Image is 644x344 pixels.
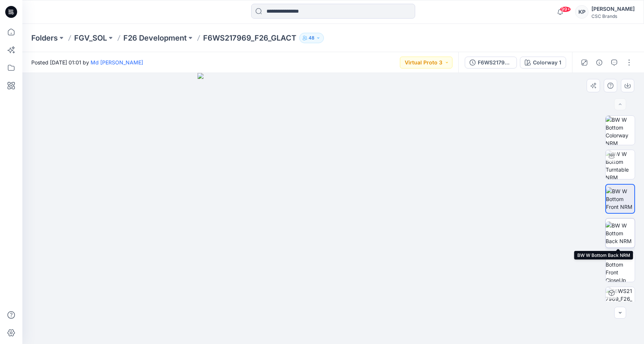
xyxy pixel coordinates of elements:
img: BW W Bottom Back NRM [606,222,635,245]
button: 48 [299,33,324,43]
img: F6WS217969_F26_GLACT_VP3 Colorway 1 [606,287,635,316]
img: BW W Bottom Front NRM [606,187,634,211]
img: BW W Bottom Colorway NRM [606,116,635,145]
div: [PERSON_NAME] [591,4,635,13]
a: FGV_SOL [74,33,107,43]
img: BW W Bottom Turntable NRM [606,150,635,179]
button: Details [593,57,605,69]
div: F6WS217969_F26_GLACT_VP3 [478,58,512,67]
a: F26 Development [123,33,187,43]
div: CSC Brands [591,13,635,19]
div: Colorway 1 [533,58,561,67]
span: 99+ [560,6,571,12]
img: BW W Bottom Front CloseUp NRM [606,253,635,282]
a: Folders [31,33,58,43]
a: Md [PERSON_NAME] [91,59,143,66]
button: Colorway 1 [520,57,566,69]
span: Posted [DATE] 01:01 by [31,58,143,66]
p: F6WS217969_F26_GLACT [203,33,296,43]
img: eyJhbGciOiJIUzI1NiIsImtpZCI6IjAiLCJzbHQiOiJzZXMiLCJ0eXAiOiJKV1QifQ.eyJkYXRhIjp7InR5cGUiOiJzdG9yYW... [198,73,469,344]
p: 48 [309,34,315,42]
div: KP [575,5,588,19]
button: F6WS217969_F26_GLACT_VP3 [465,57,517,69]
